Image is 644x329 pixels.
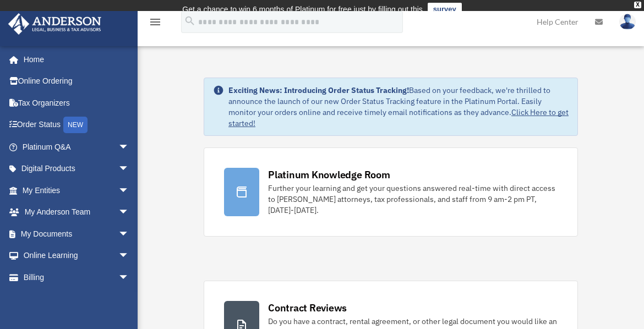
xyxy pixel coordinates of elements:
[228,85,409,95] strong: Exciting News: Introducing Order Status Tracking!
[118,266,140,289] span: arrow_drop_down
[8,179,146,201] a: My Entitiesarrow_drop_down
[182,3,423,16] div: Get a chance to win 6 months of Platinum for free just by filling out this
[118,223,140,245] span: arrow_drop_down
[268,301,347,315] div: Contract Reviews
[118,245,140,267] span: arrow_drop_down
[634,2,641,8] div: close
[8,266,146,288] a: Billingarrow_drop_down
[8,48,140,70] a: Home
[8,136,146,158] a: Platinum Q&Aarrow_drop_down
[204,147,578,237] a: Platinum Knowledge Room Further your learning and get your questions answered real-time with dire...
[63,117,88,133] div: NEW
[118,201,140,224] span: arrow_drop_down
[8,92,146,114] a: Tax Organizers
[268,168,390,182] div: Platinum Knowledge Room
[428,3,462,16] a: survey
[8,223,146,245] a: My Documentsarrow_drop_down
[228,107,569,128] a: Click Here to get started!
[149,15,162,29] i: menu
[8,158,146,180] a: Digital Productsarrow_drop_down
[8,288,146,310] a: Events Calendar
[8,245,146,267] a: Online Learningarrow_drop_down
[8,70,146,92] a: Online Ordering
[184,15,196,27] i: search
[118,158,140,180] span: arrow_drop_down
[228,85,569,129] div: Based on your feedback, we're thrilled to announce the launch of our new Order Status Tracking fe...
[149,19,162,29] a: menu
[118,179,140,202] span: arrow_drop_down
[8,201,146,223] a: My Anderson Teamarrow_drop_down
[118,136,140,158] span: arrow_drop_down
[5,13,105,35] img: Anderson Advisors Platinum Portal
[268,183,558,216] div: Further your learning and get your questions answered real-time with direct access to [PERSON_NAM...
[619,14,636,30] img: User Pic
[8,114,146,136] a: Order StatusNEW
